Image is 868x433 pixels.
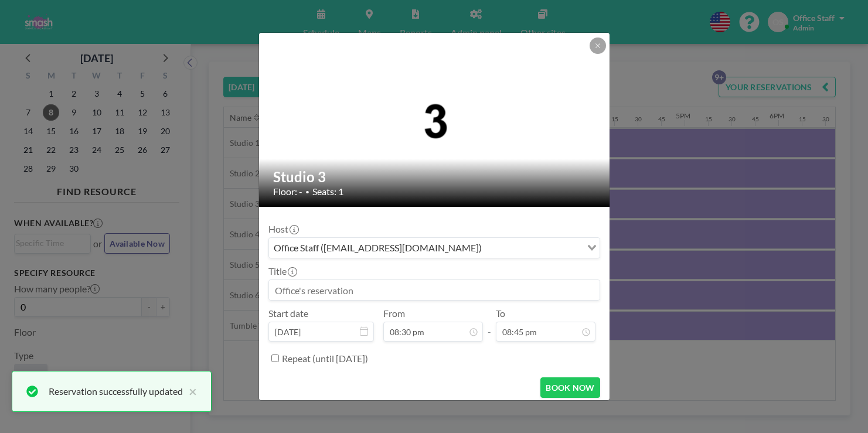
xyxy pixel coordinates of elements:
span: Seats: 1 [312,186,343,197]
div: Reservation successfully updated [49,384,183,398]
input: Office's reservation [269,280,600,300]
label: Repeat (until [DATE]) [282,353,368,364]
div: Search for option [269,238,600,258]
button: BOOK NOW [540,377,600,398]
label: From [383,308,405,319]
label: Title [268,265,296,277]
img: 537.png [259,91,611,148]
button: close [183,384,197,398]
label: Host [268,223,298,235]
input: Search for option [485,240,580,255]
span: Floor: - [273,186,302,197]
h2: Studio 3 [273,168,597,186]
label: To [496,308,505,319]
span: - [488,312,491,337]
span: • [305,187,309,196]
span: Office Staff ([EMAIL_ADDRESS][DOMAIN_NAME]) [271,240,484,255]
label: Start date [268,308,308,319]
